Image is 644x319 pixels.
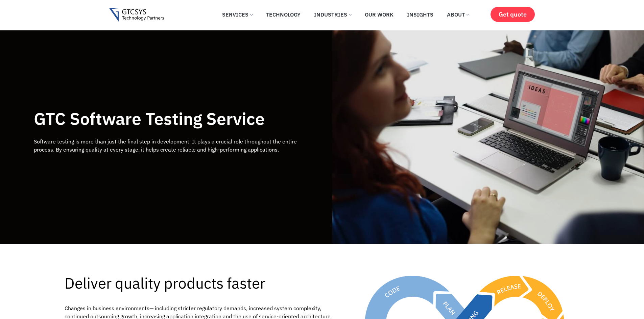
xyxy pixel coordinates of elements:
h2: Deliver quality products faster [65,276,336,291]
a: Get quote [491,7,535,22]
a: Technology [261,7,306,22]
a: Our Work [360,7,399,22]
img: Gtcsys logo [109,8,164,22]
span: Get quote [499,11,527,18]
a: About [442,7,474,22]
h2: GTC Software Testing Service [34,110,299,127]
a: Insights [402,7,438,22]
a: Industries [309,7,356,22]
div: Software testing is more than just the final step in development. It plays a crucial role through... [34,137,299,154]
a: Services [217,7,258,22]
